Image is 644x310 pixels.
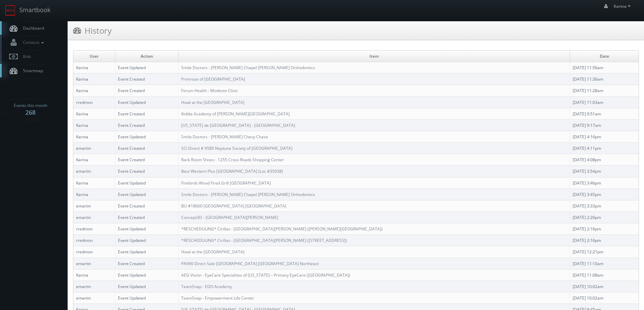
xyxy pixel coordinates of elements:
[570,85,639,96] td: [DATE] 11:28am
[73,51,115,62] td: User
[115,269,178,281] td: Event Updated
[570,189,639,200] td: [DATE] 3:45pm
[570,281,639,292] td: [DATE] 10:02am
[73,292,115,304] td: emartin
[73,154,115,166] td: Karina
[115,177,178,189] td: Event Updated
[115,51,178,62] td: Action
[115,143,178,154] td: Event Created
[115,131,178,142] td: Event Updated
[73,223,115,235] td: rredmon
[73,166,115,177] td: emartin
[181,215,278,220] a: Concept3D - [GEOGRAPHIC_DATA][PERSON_NAME]
[181,284,232,289] a: TeamSnap - EDO Academy
[115,62,178,74] td: Event Updated
[614,3,633,9] span: Karina
[181,203,286,209] a: BU #18660 [GEOGRAPHIC_DATA] [GEOGRAPHIC_DATA]
[181,100,244,105] a: Howl at the [GEOGRAPHIC_DATA]
[73,85,115,96] td: Karina
[570,269,639,281] td: [DATE] 11:08am
[570,246,639,258] td: [DATE] 12:21pm
[570,223,639,235] td: [DATE] 2:16pm
[73,108,115,119] td: Karina
[115,212,178,223] td: Event Created
[115,154,178,166] td: Event Created
[570,292,639,304] td: [DATE] 10:02am
[73,189,115,200] td: Karina
[73,258,115,269] td: emartin
[73,131,115,142] td: Karina
[5,5,16,16] img: smartbook-logo.png
[570,108,639,119] td: [DATE] 9:51am
[570,212,639,223] td: [DATE] 2:26pm
[570,166,639,177] td: [DATE] 3:54pm
[115,235,178,246] td: Event Updated
[570,258,639,269] td: [DATE] 11:10am
[115,85,178,96] td: Event Created
[20,68,43,74] span: Smartmap
[570,143,639,154] td: [DATE] 4:11pm
[115,281,178,292] td: Event Updated
[20,25,44,31] span: Dashboard
[115,96,178,108] td: Event Updated
[73,143,115,154] td: emartin
[115,292,178,304] td: Event Updated
[115,166,178,177] td: Event Created
[73,281,115,292] td: emartin
[181,65,315,71] a: Smile Doctors - [PERSON_NAME] Chapel [PERSON_NAME] Orthodontics
[181,145,292,151] a: SCI Direct # 9580 Neptune Society of [GEOGRAPHIC_DATA]
[20,39,46,45] span: Contacts
[181,122,295,128] a: [US_STATE] de [GEOGRAPHIC_DATA] - [GEOGRAPHIC_DATA]
[570,177,639,189] td: [DATE] 3:46pm
[115,74,178,85] td: Event Created
[570,74,639,85] td: [DATE] 11:36am
[115,200,178,212] td: Event Created
[181,237,347,243] a: *RESCHEDULING* Cirillas - [GEOGRAPHIC_DATA][PERSON_NAME] ([STREET_ADDRESS])
[25,108,35,116] strong: 268
[181,134,268,140] a: Smile Doctors - [PERSON_NAME] Chevy Chase
[181,111,290,117] a: Kiddie Academy of [PERSON_NAME][GEOGRAPHIC_DATA]
[115,189,178,200] td: Event Updated
[570,200,639,212] td: [DATE] 3:33pm
[73,177,115,189] td: Karina
[20,54,31,59] span: Bids
[14,102,47,109] span: Events this month
[73,62,115,74] td: Karina
[181,249,244,255] a: Howl at the [GEOGRAPHIC_DATA]
[181,192,315,197] a: Smile Doctors - [PERSON_NAME] Chapel [PERSON_NAME] Orthodontics
[73,74,115,85] td: Karina
[570,96,639,108] td: [DATE] 11:03am
[115,223,178,235] td: Event Updated
[181,76,245,82] a: Primrose of [GEOGRAPHIC_DATA]
[73,96,115,108] td: rredmon
[570,62,639,74] td: [DATE] 11:56am
[115,108,178,119] td: Event Created
[570,119,639,131] td: [DATE] 9:17am
[570,154,639,166] td: [DATE] 4:08pm
[570,51,639,62] td: Date
[181,88,238,93] a: Forum Health - Modesto Clinic
[73,200,115,212] td: emartin
[73,212,115,223] td: emartin
[73,246,115,258] td: rredmon
[178,51,570,62] td: Item
[115,119,178,131] td: Event Created
[181,180,271,186] a: Firebirds Wood Fired Grill [GEOGRAPHIC_DATA]
[181,261,319,266] a: PA990 Direct Sale [GEOGRAPHIC_DATA] [GEOGRAPHIC_DATA] Northeast
[73,119,115,131] td: Karina
[73,25,112,36] h3: History
[115,258,178,269] td: Event Created
[570,131,639,142] td: [DATE] 4:16pm
[181,226,383,232] a: *RESCHEDULING* Cirillas - [GEOGRAPHIC_DATA][PERSON_NAME] ([PERSON_NAME][GEOGRAPHIC_DATA])
[181,272,350,278] a: AEG Vision - EyeCare Specialties of [US_STATE] – Primary EyeCare ([GEOGRAPHIC_DATA])
[181,295,254,301] a: TeamSnap - Empowerment Life Center
[73,235,115,246] td: rredmon
[570,235,639,246] td: [DATE] 2:16pm
[73,269,115,281] td: Karina
[115,246,178,258] td: Event Updated
[181,157,284,163] a: Rack Room Shoes - 1255 Cross Roads Shopping Center
[181,168,283,174] a: Best Western Plus [GEOGRAPHIC_DATA] (Loc #35038)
